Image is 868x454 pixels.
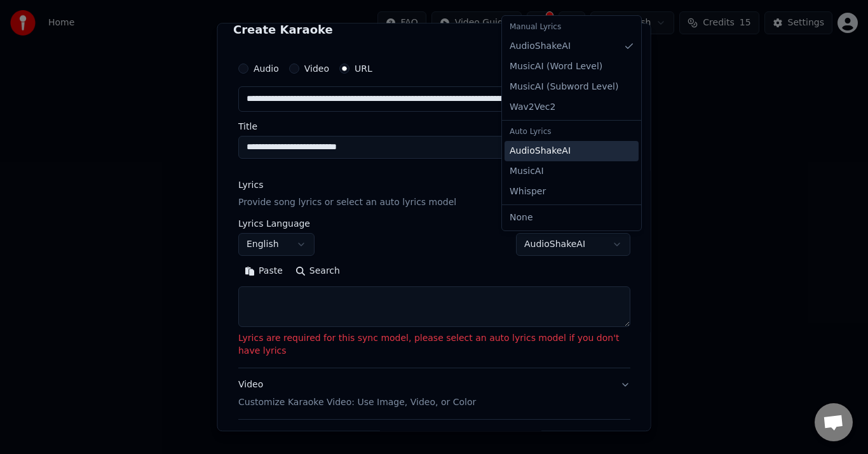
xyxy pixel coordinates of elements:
[510,81,618,93] span: MusicAI ( Subword Level )
[505,123,639,141] div: Auto Lyrics
[505,18,639,36] div: Manual Lyrics
[510,185,546,198] span: Whisper
[510,101,555,114] span: Wav2Vec2
[510,165,544,178] span: MusicAI
[510,211,533,224] span: None
[510,40,571,53] span: AudioShakeAI
[510,145,571,157] span: AudioShakeAI
[510,60,602,73] span: MusicAI ( Word Level )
